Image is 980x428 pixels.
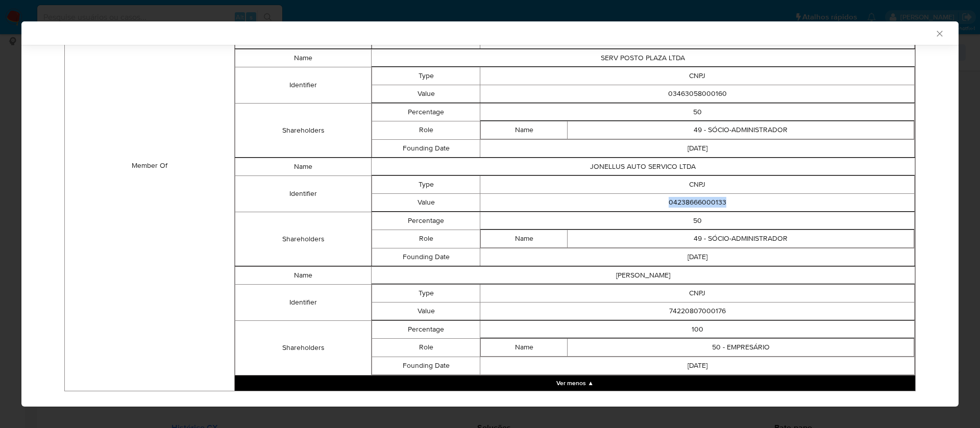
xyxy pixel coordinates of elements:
td: Value [372,302,480,320]
td: Type [372,67,480,85]
td: 50 [480,212,915,230]
td: Percentage [372,320,480,338]
td: 74220807000176 [480,302,915,320]
td: JONELLUS AUTO SERVICO LTDA [371,158,915,175]
td: Role [372,230,480,248]
td: Founding Date [372,248,480,266]
td: Identifier [235,67,371,103]
td: 03463058000160 [480,85,915,103]
td: [DATE] [480,357,915,374]
td: 50 - EMPRESÁRIO [568,338,914,356]
td: [DATE] [480,248,915,266]
td: Shareholders [235,212,371,266]
button: Fechar a janela [935,29,944,38]
td: Founding Date [372,357,480,374]
td: 49 - SÓCIO-ADMINISTRADOR [568,121,914,139]
td: [PERSON_NAME] [371,266,915,284]
td: Type [372,284,480,302]
td: Name [481,230,568,247]
button: Collapse array [235,375,915,391]
td: Role [372,121,480,139]
td: Percentage [372,212,480,230]
td: Percentage [372,103,480,121]
td: 100 [480,320,915,338]
td: Name [235,266,371,284]
td: Name [235,158,371,175]
td: Shareholders [235,103,371,158]
td: CNPJ [480,284,915,302]
td: Type [372,175,480,193]
td: Role [372,338,480,357]
td: Name [235,49,371,67]
td: CNPJ [480,67,915,85]
td: Name [481,338,568,356]
td: Value [372,85,480,103]
td: Shareholders [235,320,371,375]
td: [DATE] [480,139,915,157]
td: 49 - SÓCIO-ADMINISTRADOR [568,230,914,247]
td: CNPJ [480,175,915,193]
div: closure-recommendation-modal [21,21,959,407]
td: 04238666000133 [480,193,915,211]
td: SERV POSTO PLAZA LTDA [371,49,915,67]
td: Founding Date [372,139,480,157]
td: Value [372,193,480,211]
td: Identifier [235,284,371,320]
td: Identifier [235,175,371,212]
td: Name [481,121,568,139]
td: 50 [480,103,915,121]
